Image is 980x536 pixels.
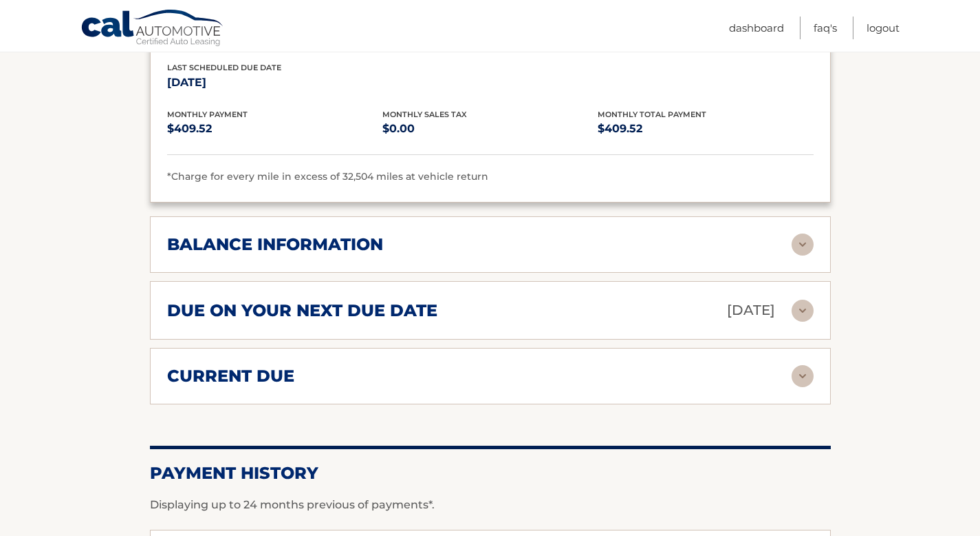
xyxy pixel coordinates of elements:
[150,463,831,484] h2: Payment History
[792,300,814,322] img: accordion-rest.svg
[382,110,467,119] span: Monthly Sales Tax
[598,110,706,119] span: Monthly Total Payment
[814,17,837,39] a: FAQ's
[167,366,294,386] h2: current due
[80,9,225,49] a: Cal Automotive
[792,234,814,256] img: accordion-rest.svg
[792,365,814,387] img: accordion-rest.svg
[867,17,900,39] a: Logout
[150,497,831,513] p: Displaying up to 24 months previous of payments*.
[167,110,248,119] span: Monthly Payment
[729,17,784,39] a: Dashboard
[167,119,382,138] p: $409.52
[167,170,488,183] span: *Charge for every mile in excess of 32,504 miles at vehicle return
[598,119,813,138] p: $409.52
[167,63,281,72] span: Last Scheduled Due Date
[727,298,775,322] p: [DATE]
[167,300,437,321] h2: due on your next due date
[382,119,598,138] p: $0.00
[167,73,382,92] p: [DATE]
[167,234,383,255] h2: balance information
